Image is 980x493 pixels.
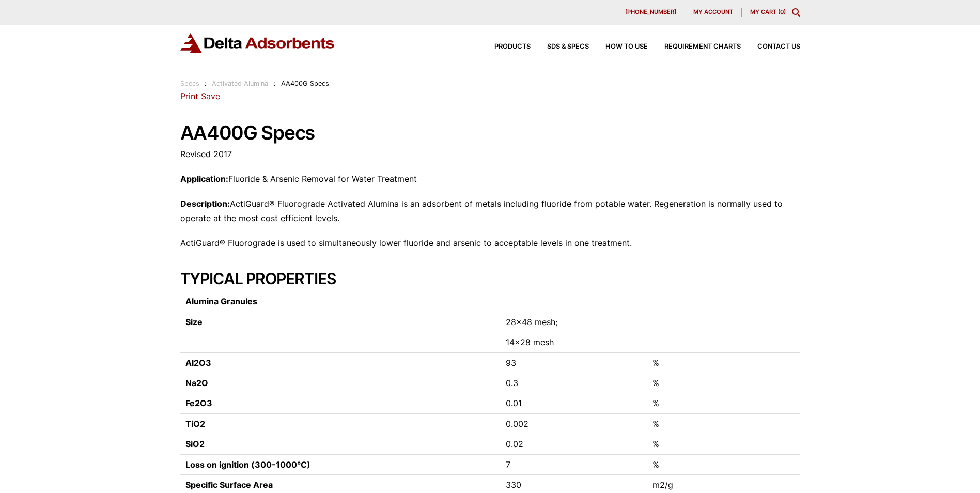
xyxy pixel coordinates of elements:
[757,43,800,50] span: Contact Us
[494,43,531,50] span: Products
[180,197,800,225] p: ActiGuard® Fluorograde Activated Alumina is an adsorbent of metals including fluoride from potabl...
[185,317,203,327] strong: Size
[185,480,273,490] b: Specific Surface Area
[547,43,589,50] span: SDS & SPECS
[647,393,800,413] td: %
[780,8,784,16] span: 0
[185,439,205,449] strong: SiO2
[185,296,257,306] strong: Alumina Granules
[180,91,198,101] a: Print
[180,269,800,288] h2: TYPICAL PROPERTIES
[501,312,647,332] td: 28×48 mesh;
[664,43,741,50] span: Requirement Charts
[741,43,800,50] a: Contact Us
[750,8,786,16] a: My Cart (0)
[185,419,205,429] strong: TiO2
[205,80,207,87] span: :
[685,8,742,17] a: My account
[589,43,648,50] a: How to Use
[647,434,800,454] td: %
[180,80,199,87] a: Specs
[501,373,647,393] td: 0.3
[501,352,647,373] td: 93
[185,378,208,388] strong: Na2O
[180,236,800,250] p: ActiGuard® Fluorograde is used to simultaneously lower fluoride and arsenic to acceptable levels ...
[693,9,733,15] span: My account
[647,352,800,373] td: %
[185,398,212,408] strong: Fe2O3
[180,174,228,184] strong: Application:
[185,358,211,368] strong: Al2O3
[792,8,800,17] div: Toggle Modal Content
[274,80,276,87] span: :
[625,9,676,15] span: [PHONE_NUMBER]
[531,43,589,50] a: SDS & SPECS
[180,172,800,186] p: Fluoride & Arsenic Removal for Water Treatment
[648,43,741,50] a: Requirement Charts
[180,147,800,161] p: Revised 2017
[212,80,268,87] a: Activated Alumina
[478,43,531,50] a: Products
[180,198,230,209] strong: Description:
[605,43,648,50] span: How to Use
[185,459,310,470] strong: Loss on ignition (300-1000°C)
[501,434,647,454] td: 0.02
[647,413,800,434] td: %
[617,8,685,17] a: [PHONE_NUMBER]
[647,454,800,474] td: %
[501,393,647,413] td: 0.01
[180,33,335,53] img: Delta Adsorbents
[501,332,647,352] td: 14×28 mesh
[647,373,800,393] td: %
[501,454,647,474] td: 7
[201,91,220,101] a: Save
[180,122,800,144] h1: AA400G Specs
[501,413,647,434] td: 0.002
[281,80,329,87] span: AA400G Specs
